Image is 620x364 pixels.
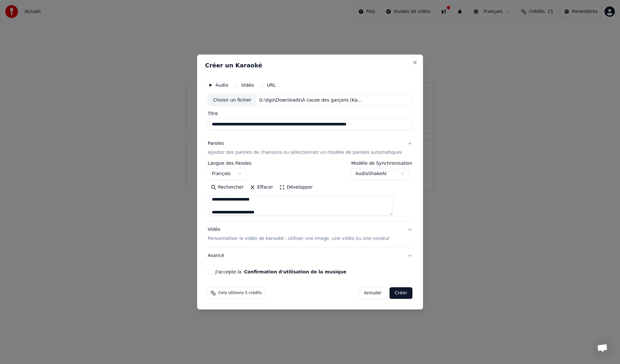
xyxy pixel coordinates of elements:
button: VidéoPersonnaliser le vidéo de karaoké : utiliser une image, une vidéo ou une couleur [208,221,412,247]
button: ParolesAjoutez des paroles de chansons ou sélectionnez un modèle de paroles automatiques [208,135,412,161]
div: Paroles [208,141,224,147]
h2: Créer un Karaoké [205,63,415,68]
button: Créer [390,287,412,299]
button: Rechercher [208,182,247,193]
label: Audio [215,83,228,87]
div: Vidéo [208,227,389,242]
button: Développer [276,182,316,193]
div: Choisir un fichier [208,94,256,106]
div: ParolesAjoutez des paroles de chansons ou sélectionnez un modèle de paroles automatiques [208,161,412,221]
label: Titre [208,112,412,116]
span: Cela utilisera 5 crédits [218,290,262,296]
label: Langue des Paroles [208,161,252,166]
button: J'accepte la [244,270,346,274]
label: Modèle de Synchronisation [351,161,412,166]
button: Effacer [247,182,276,193]
button: Avancé [208,247,412,264]
label: J'accepte la [215,270,346,274]
button: Annuler [358,287,387,299]
label: URL [267,83,276,87]
p: Ajoutez des paroles de chansons ou sélectionnez un modèle de paroles automatiques [208,150,402,156]
div: G:\dgo\Downloads\A cause des garçons (Karaoke Version) (Originally Performed By A Cause Des Garço... [257,97,367,103]
p: Personnaliser le vidéo de karaoké : utiliser une image, une vidéo ou une couleur [208,235,389,242]
label: Vidéo [241,83,254,87]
